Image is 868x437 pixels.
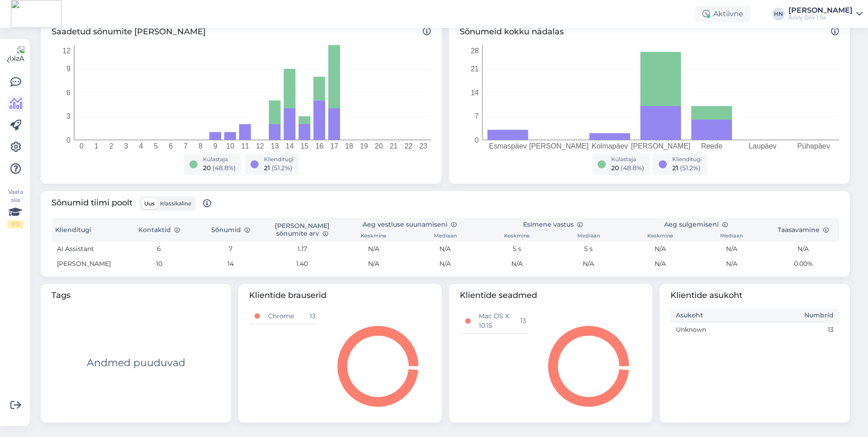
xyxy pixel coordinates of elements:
td: 13 [304,309,318,324]
td: 6 [123,242,194,256]
span: ( 48.8 %) [212,164,236,172]
td: N/A [481,256,552,271]
th: Klienditugi [52,218,123,242]
th: Esimene vastus [481,218,624,231]
a: [PERSON_NAME]Askly Dev 1.5a [788,7,863,21]
tspan: 15 [301,142,309,150]
tspan: Laupäev [749,142,776,150]
span: 20 [611,164,619,172]
th: Keskmine [624,231,696,242]
tspan: 22 [405,142,413,150]
tspan: 21 [390,142,398,150]
span: Klassikaline [160,200,191,207]
span: Klientide asukoht [670,289,839,302]
th: Sõnumid [195,218,266,242]
tspan: 19 [360,142,368,150]
tspan: 16 [316,142,324,150]
div: Vaata siia [7,188,24,228]
th: Asukoht [670,309,755,322]
div: Aktiivne [695,6,750,22]
td: 10 [123,256,194,271]
tspan: 14 [286,142,294,150]
tspan: Kolmapäev [592,142,628,150]
span: Uus [144,200,155,207]
tspan: 7 [475,112,479,120]
tspan: [PERSON_NAME] [529,142,589,150]
span: ( 48.8 %) [621,164,644,172]
tspan: 2 [109,142,113,150]
td: 0.00% [768,256,839,271]
tspan: 6 [169,142,173,150]
td: AI Assistant [52,242,123,256]
tspan: 17 [330,142,338,150]
td: Chrome [263,309,304,324]
tspan: 5 [154,142,158,150]
span: Klientide seadmed [460,289,642,302]
td: 14 [195,256,266,271]
span: Sõnumeid kokku nädalas [460,26,839,38]
span: 21 [264,164,270,172]
td: N/A [624,256,696,271]
th: Keskmine [338,231,409,242]
div: Klienditugi [264,155,293,163]
th: Mediaan [553,231,624,242]
tspan: 7 [184,142,188,150]
div: Askly Dev 1.5a [788,14,853,21]
tspan: 10 [226,142,234,150]
td: N/A [338,242,409,256]
td: N/A [410,256,481,271]
tspan: 4 [139,142,143,150]
tspan: Reede [701,142,722,150]
td: Mac OS X 10.15 [473,309,514,334]
td: 7 [195,242,266,256]
span: ( 51.2 %) [272,164,292,172]
tspan: 21 [471,65,479,73]
tspan: 11 [241,142,249,150]
th: Taasavamine [768,218,839,242]
td: N/A [696,256,767,271]
td: 1.40 [266,256,338,271]
th: Kontaktid [123,218,194,242]
tspan: 9 [66,65,71,73]
td: 5 s [553,242,624,256]
tspan: 3 [124,142,128,150]
td: N/A [338,256,409,271]
tspan: 0 [80,142,84,150]
th: Keskmine [481,231,552,242]
span: Saadetud sõnumite [PERSON_NAME] [52,26,431,38]
div: Külastaja [611,155,644,163]
tspan: 9 [213,142,217,150]
tspan: 12 [256,142,264,150]
tspan: 23 [420,142,428,150]
th: Mediaan [696,231,767,242]
tspan: 3 [66,112,71,120]
td: N/A [696,242,767,256]
tspan: 14 [471,89,479,97]
tspan: 12 [62,47,71,55]
div: 1 / 3 [7,220,24,228]
div: Andmed puuduvad [87,355,185,370]
tspan: 1 [94,142,99,150]
div: Klienditugi [672,155,702,163]
td: N/A [410,242,481,256]
td: 13 [755,322,840,337]
th: Aeg vestluse suunamiseni [338,218,481,231]
td: 5 s [481,242,552,256]
div: HN [772,8,785,20]
td: 1.17 [266,242,338,256]
span: Klientide brauserid [249,289,431,302]
span: Tags [52,289,220,302]
td: N/A [553,256,624,271]
tspan: 13 [271,142,279,150]
tspan: [PERSON_NAME] [631,142,691,150]
td: N/A [624,242,696,256]
th: Aeg sulgemiseni [624,218,768,231]
tspan: Esmaspäev [489,142,527,150]
th: [PERSON_NAME] sõnumite arv [266,218,338,242]
tspan: 8 [198,142,203,150]
tspan: 0 [475,136,479,144]
td: Unknown [670,322,755,337]
tspan: 0 [66,136,71,144]
th: Mediaan [410,231,481,242]
tspan: 28 [471,47,479,55]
